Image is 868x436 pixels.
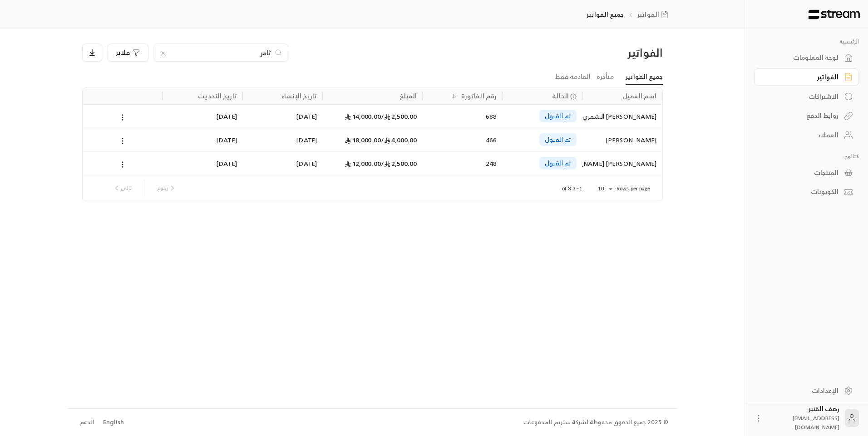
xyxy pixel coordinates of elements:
[545,135,571,144] span: تم القبول
[765,92,838,101] div: الاشتراكات
[754,68,859,86] a: الفواتير
[765,131,838,140] div: العملاء
[108,44,148,62] button: فلاتر
[765,386,838,395] div: الإعدادات
[168,128,237,151] div: [DATE]
[587,10,671,19] nav: breadcrumb
[597,69,614,85] a: متأخرة
[587,128,656,151] div: [PERSON_NAME]
[637,10,672,19] a: الفواتير
[793,413,839,432] span: [EMAIL_ADDRESS][DOMAIN_NAME]
[103,418,124,427] div: English
[808,10,861,19] img: Logo
[524,45,662,60] div: الفواتير
[248,105,317,128] div: [DATE]
[622,90,656,102] div: اسم العميل
[587,10,624,19] p: جميع الفواتير
[765,53,838,62] div: لوحة المعلومات
[754,382,859,399] a: الإعدادات
[765,73,838,82] div: الفواتير
[626,69,663,85] a: جميع الفواتير
[168,152,237,175] div: [DATE]
[281,90,317,102] div: تاريخ الإنشاء
[428,128,497,151] div: 466
[381,158,417,169] span: 2,500.00 /
[754,49,859,67] a: لوحة المعلومات
[428,105,497,128] div: 688
[545,111,571,121] span: تم القبول
[754,183,859,201] a: الكوبونات
[428,152,497,175] div: 248
[198,90,237,102] div: تاريخ التحديث
[461,90,497,102] div: رقم الفاتورة
[328,128,417,151] div: 18,000.00
[593,183,615,194] div: 10
[587,152,656,175] div: [PERSON_NAME] [PERSON_NAME]
[562,185,582,192] p: 1–3 of 3
[449,91,460,102] button: Sort
[328,105,417,128] div: 14,000.00
[248,128,317,151] div: [DATE]
[168,105,237,128] div: [DATE]
[381,111,417,122] span: 2,500.00 /
[328,152,417,175] div: 12,000.00
[77,414,97,431] a: الدعم
[615,185,651,192] p: Rows per page:
[769,404,839,431] div: رهف القنبر
[765,187,838,196] div: الكوبونات
[754,153,859,160] p: كتالوج
[545,159,571,168] span: تم القبول
[381,134,417,145] span: 4,000.00 /
[754,87,859,105] a: الاشتراكات
[754,38,859,45] p: الرئيسية
[171,48,271,58] input: ابحث باسم العميل أو رقم الهاتف
[552,91,569,101] span: الحالة
[555,69,591,85] a: القادمة فقط
[754,107,859,125] a: روابط الدفع
[754,164,859,181] a: المنتجات
[399,90,417,102] div: المبلغ
[765,168,838,177] div: المنتجات
[523,418,668,427] div: © 2025 جميع الحقوق محفوظة لشركة ستريم للمدفوعات.
[754,126,859,144] a: العملاء
[248,152,317,175] div: [DATE]
[587,105,656,128] div: [PERSON_NAME] الشمري
[765,111,838,120] div: روابط الدفع
[116,49,130,56] span: فلاتر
